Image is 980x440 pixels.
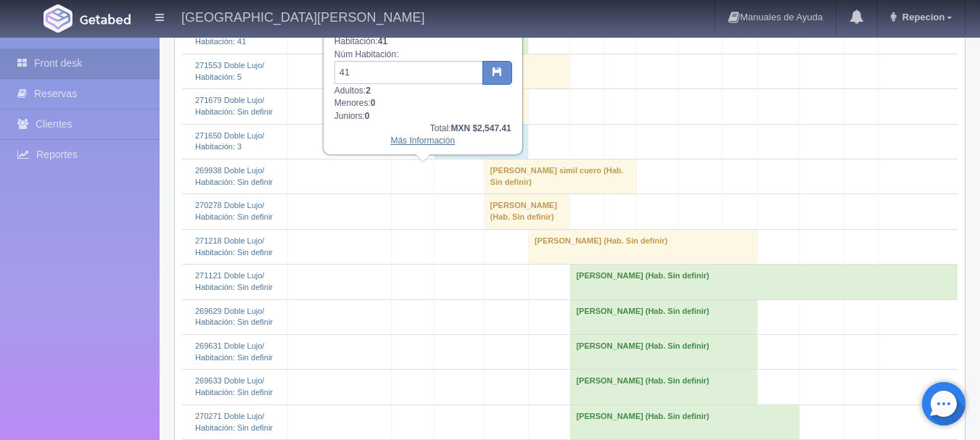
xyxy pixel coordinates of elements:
a: 269631 Doble Lujo/Habitación: Sin definir [195,341,273,362]
b: MXN $2,547.41 [450,123,511,133]
a: Más Información [390,136,455,146]
a: 271650 Doble Lujo/Habitación: 3 [195,131,264,151]
b: 0 [371,98,376,108]
a: 271121 Doble Lujo/Habitación: Sin definir [195,271,273,291]
td: [PERSON_NAME] (Hab. Sin definir) [570,265,958,299]
a: 271553 Doble Lujo/Habitación: 5 [195,61,264,81]
a: 269633 Doble Lujo/Habitación: Sin definir [195,376,273,397]
td: [PERSON_NAME] (Hab. Sin definir) [570,404,800,439]
td: [PERSON_NAME] (Hab. Sin definir) [484,194,570,229]
td: [PERSON_NAME] (Hab. Sin definir) [570,370,758,404]
b: 41 [378,36,387,46]
b: 0 [365,111,370,121]
img: Getabed [44,4,73,33]
a: 271679 Doble Lujo/Habitación: Sin definir [195,96,273,116]
div: Total: [334,123,511,135]
img: Getabed [80,14,131,25]
td: [PERSON_NAME] (Hab. Sin definir) [528,229,757,264]
h4: [GEOGRAPHIC_DATA][PERSON_NAME] [181,7,424,25]
a: 270271 Doble Lujo/Habitación: Sin definir [195,412,273,432]
td: [PERSON_NAME] (Hab. Sin definir) [570,299,758,334]
a: 270278 Doble Lujo/Habitación: Sin definir [195,201,273,221]
a: 271218 Doble Lujo/Habitación: Sin definir [195,236,273,257]
b: 2 [366,86,371,96]
div: Fechas: Habitación: Núm Habitación: Adultos: Menores: Juniors: [324,4,522,154]
td: [PERSON_NAME] (Hab. Sin definir) [570,335,758,370]
a: 269629 Doble Lujo/Habitación: Sin definir [195,307,273,327]
td: [PERSON_NAME] simil cuero (Hab. Sin definir) [484,159,636,194]
span: Repecion [899,12,945,22]
a: 269938 Doble Lujo/Habitación: Sin definir [195,166,273,186]
input: Sin definir [334,61,483,84]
